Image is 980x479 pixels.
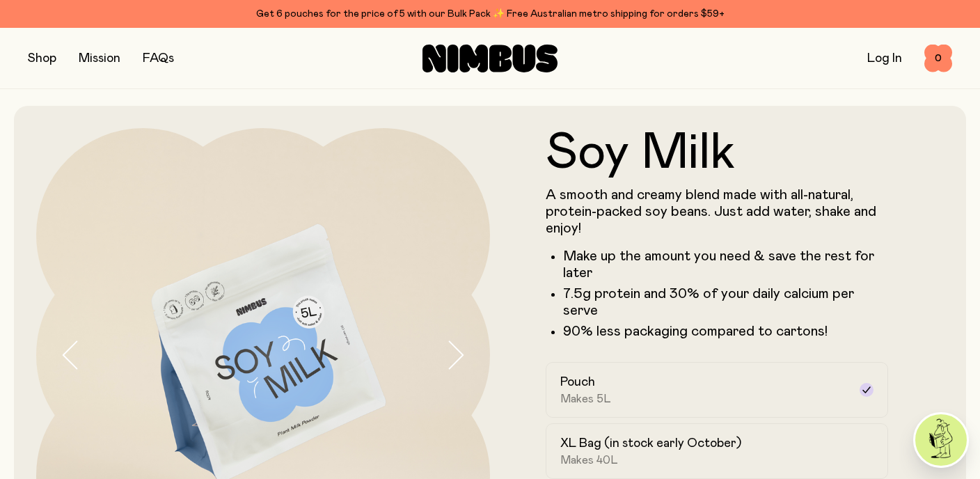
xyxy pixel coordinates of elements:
[143,52,174,65] a: FAQs
[79,52,120,65] a: Mission
[560,435,741,452] h2: XL Bag (in stock early October)
[563,248,888,281] li: Make up the amount you need & save the rest for later
[560,374,595,391] h2: Pouch
[28,6,952,22] div: Get 6 pouches for the price of 5 with our Bulk Pack ✨ Free Australian metro shipping for orders $59+
[867,52,902,65] a: Log In
[546,187,888,237] p: A smooth and creamy blend made with all-natural, protein-packed soy beans. Just add water, shake ...
[546,128,888,178] h1: Soy Milk
[563,285,888,319] li: 7.5g protein and 30% of your daily calcium per serve
[560,392,611,406] span: Makes 5L
[915,414,967,466] img: agent
[563,323,888,340] p: 90% less packaging compared to cartons!
[924,45,952,72] button: 0
[560,453,618,467] span: Makes 40L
